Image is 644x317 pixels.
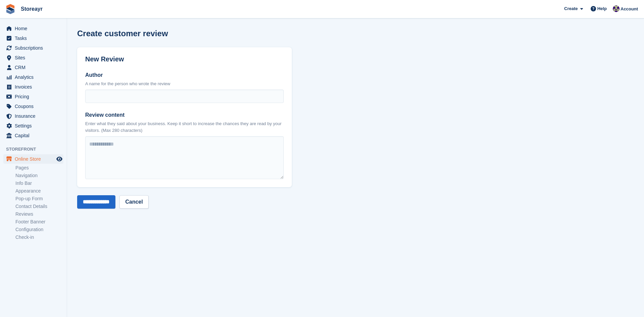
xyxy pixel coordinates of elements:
a: menu [3,43,63,53]
a: Check-in [15,234,63,241]
a: Cancel [119,195,148,209]
span: Create [564,5,578,12]
h1: Create customer review [77,29,168,38]
span: Subscriptions [15,43,55,53]
a: menu [3,92,63,101]
span: Storefront [6,146,67,153]
a: Contact Details [15,203,63,210]
a: menu [3,82,63,92]
span: Home [15,24,55,33]
img: stora-icon-8386f47178a22dfd0bd8f6a31ec36ba5ce8667c1dd55bd0f319d3a0aa187defe.svg [5,4,15,14]
span: Capital [15,131,55,140]
a: menu [3,24,63,33]
a: Configuration [15,226,63,233]
a: menu [3,111,63,121]
span: Sites [15,53,55,62]
a: Pop-up Form [15,196,63,202]
a: menu [3,154,63,164]
span: Insurance [15,111,55,121]
label: Review content [85,111,284,119]
span: Analytics [15,72,55,82]
p: Enter what they said about your business. Keep it short to increase the chances they are read by ... [85,120,284,134]
span: Online Store [15,154,55,164]
img: Byron Mcindoe [613,5,620,12]
a: Pages [15,165,63,171]
a: menu [3,102,63,111]
span: Settings [15,121,55,130]
span: Account [621,6,638,12]
a: menu [3,121,63,130]
a: menu [3,72,63,82]
a: Preview store [55,155,63,163]
span: Help [597,5,607,12]
a: menu [3,53,63,62]
span: Pricing [15,92,55,101]
span: Coupons [15,102,55,111]
a: Storeayr [18,3,45,14]
span: Tasks [15,34,55,43]
a: menu [3,131,63,140]
a: menu [3,63,63,72]
p: A name for the person who wrote the review [85,81,284,87]
a: Footer Banner [15,219,63,225]
label: Author [85,71,284,79]
a: Appearance [15,188,63,194]
span: Invoices [15,82,55,92]
a: menu [3,34,63,43]
span: CRM [15,63,55,72]
h2: New Review [85,55,284,63]
a: Reviews [15,211,63,217]
a: Navigation [15,172,63,179]
a: Info Bar [15,180,63,187]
